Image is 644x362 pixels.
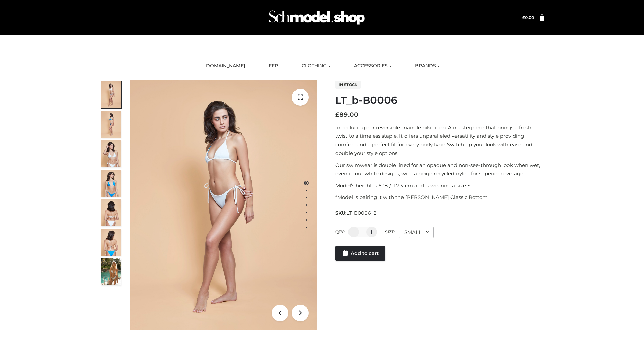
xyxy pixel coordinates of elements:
[335,181,544,190] p: Model’s height is 5 ‘8 / 173 cm and is wearing a size S.
[335,229,345,234] label: QTY:
[335,94,544,106] h1: LT_b-B0006
[522,15,534,20] bdi: 0.00
[101,111,121,138] img: ArielClassicBikiniTop_CloudNine_AzureSky_OW114ECO_2-scaled.jpg
[264,59,283,73] a: FFP
[101,199,121,226] img: ArielClassicBikiniTop_CloudNine_AzureSky_OW114ECO_7-scaled.jpg
[399,227,434,238] div: SMALL
[349,59,396,73] a: ACCESSORIES
[101,258,121,285] img: Arieltop_CloudNine_AzureSky2.jpg
[335,161,544,178] p: Our swimwear is double lined for an opaque and non-see-through look when wet, even in our white d...
[522,15,534,20] a: £0.00
[130,80,317,330] img: LT_b-B0006
[335,111,358,118] bdi: 89.00
[335,193,544,202] p: *Model is pairing it with the [PERSON_NAME] Classic Bottom
[101,170,121,197] img: ArielClassicBikiniTop_CloudNine_AzureSky_OW114ECO_4-scaled.jpg
[266,4,367,31] img: Schmodel Admin 964
[335,209,377,217] span: SKU:
[346,210,377,216] span: LT_B0006_2
[410,59,445,73] a: BRANDS
[297,59,335,73] a: CLOTHING
[101,140,121,167] img: ArielClassicBikiniTop_CloudNine_AzureSky_OW114ECO_3-scaled.jpg
[335,81,361,89] span: In stock
[335,246,385,261] a: Add to cart
[101,229,121,256] img: ArielClassicBikiniTop_CloudNine_AzureSky_OW114ECO_8-scaled.jpg
[335,123,544,158] p: Introducing our reversible triangle bikini top. A masterpiece that brings a fresh twist to a time...
[335,111,339,118] span: £
[385,229,395,234] label: Size:
[199,59,250,73] a: [DOMAIN_NAME]
[522,15,525,20] span: £
[101,81,121,108] img: ArielClassicBikiniTop_CloudNine_AzureSky_OW114ECO_1-scaled.jpg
